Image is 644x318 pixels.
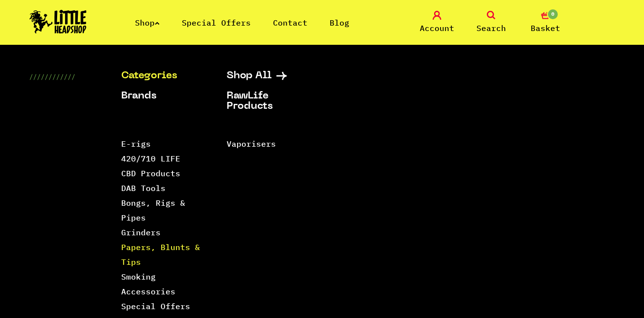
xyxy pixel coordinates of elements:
[121,71,202,81] a: Categories
[531,22,560,34] span: Basket
[121,183,166,193] a: DAB Tools
[467,11,516,34] a: Search
[121,242,200,267] a: Papers, Blunts & Tips
[30,10,87,33] img: Little Head Shop Logo
[121,168,180,178] a: CBD Products
[121,139,151,149] a: E-rigs
[227,91,307,112] a: RawLife Products
[121,301,190,311] a: Special Offers
[547,8,559,20] span: 0
[121,154,180,163] a: 420/710 LIFE
[273,18,307,28] a: Contact
[227,71,307,81] a: Shop All
[121,91,202,101] a: Brands
[227,139,276,149] a: Vaporisers
[121,227,161,237] a: Grinders
[330,18,349,28] a: Blog
[521,11,570,34] a: 0 Basket
[420,22,454,34] span: Account
[135,18,160,28] a: Shop
[182,18,251,28] a: Special Offers
[476,22,506,34] span: Search
[121,198,185,223] a: Bongs, Rigs & Pipes
[121,272,175,296] a: Smoking Accessories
